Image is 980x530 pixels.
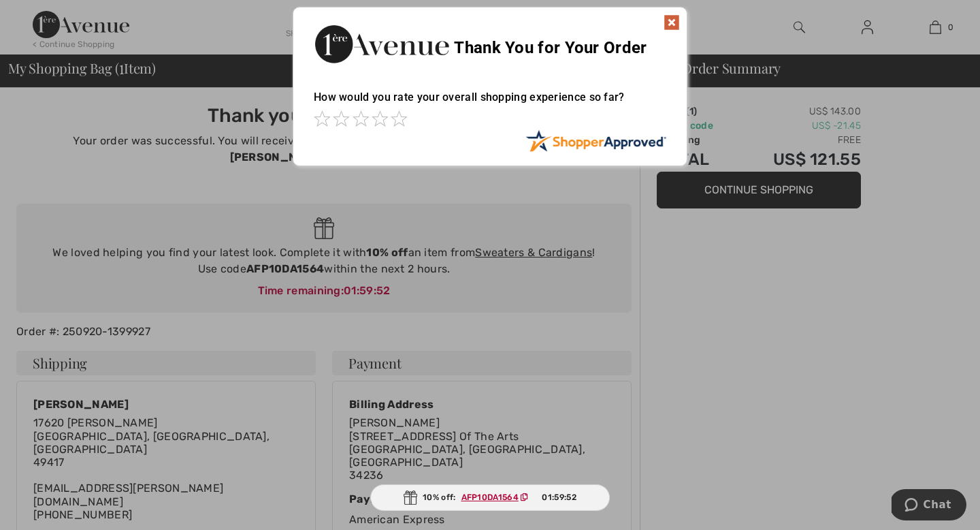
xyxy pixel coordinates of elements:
[370,484,610,511] div: 10% off:
[542,491,576,503] span: 01:59:52
[461,493,519,502] ins: AFP10DA1564
[664,14,680,31] img: x
[404,490,417,505] img: Gift.svg
[454,38,647,57] span: Thank You for Your Order
[32,10,60,22] span: Chat
[314,77,666,129] div: How would you rate your overall shopping experience so far?
[314,21,450,67] img: Thank You for Your Order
